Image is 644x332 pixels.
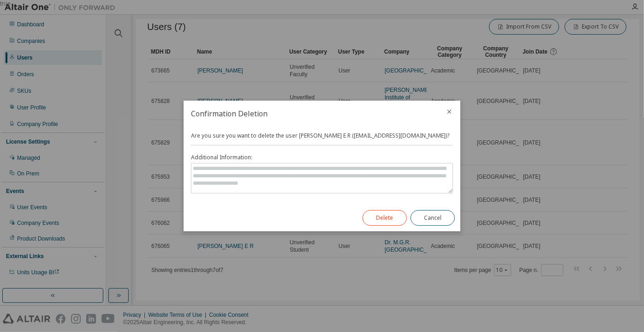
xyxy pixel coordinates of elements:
h2: Confirmation Deletion [184,101,438,127]
label: Additional Information: [191,154,453,161]
button: Delete [363,210,407,226]
button: close [446,108,453,115]
button: Cancel [411,210,455,226]
div: Are you sure you want to delete the user [PERSON_NAME] E R ([EMAIL_ADDRESS][DOMAIN_NAME])? [191,132,453,193]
